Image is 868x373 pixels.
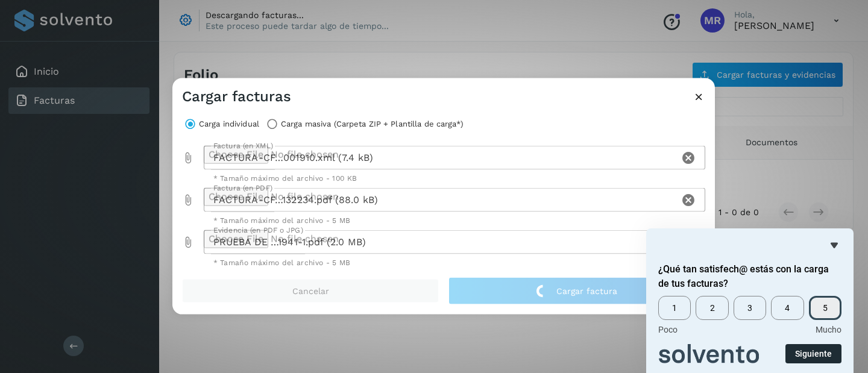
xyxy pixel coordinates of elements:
[204,187,679,212] div: FACTURA-CF…132234.pdf (88.0 kB)
[771,296,804,320] span: 4
[281,115,464,132] label: Carga masiva (Carpeta ZIP + Plantilla de carga*)
[816,325,841,334] span: Mucho
[213,259,696,266] div: * Tamaño máximo del archivo - 5 MB
[182,278,439,302] button: Cancelar
[204,145,679,169] div: FACTURA-CF…001910.xml (7.4 kB)
[213,216,696,224] div: * Tamaño máximo del archivo - 5 MB
[658,296,841,334] div: ¿Qué tan satisfech@ estás con la carga de tus facturas? Select an option from 1 to 5, with 1 bein...
[182,236,194,248] i: Evidencia (en PDF o JPG) prepended action
[658,325,678,334] span: Poco
[681,192,696,207] i: Clear Factura (en PDF)
[658,262,841,291] h2: ¿Qué tan satisfech@ estás con la carga de tus facturas? Select an option from 1 to 5, with 1 bein...
[696,296,728,320] span: 2
[204,230,679,254] div: PRUEBA DE …1941-1.pdf (2.0 MB)
[292,286,329,295] span: Cancelar
[448,277,705,305] button: Cargar factura
[827,238,841,252] button: Ocultar encuesta
[556,286,617,295] span: Cargar factura
[658,238,841,363] div: ¿Qué tan satisfech@ estás con la carga de tus facturas? Select an option from 1 to 5, with 1 bein...
[182,151,194,163] i: Factura (en XML) prepended action
[809,296,841,320] span: 5
[734,296,766,320] span: 3
[213,174,696,181] div: * Tamaño máximo del archivo - 100 KB
[182,87,291,105] h3: Cargar facturas
[785,344,841,363] button: Siguiente pregunta
[182,193,194,205] i: Factura (en PDF) prepended action
[199,115,259,132] label: Carga individual
[681,150,696,165] i: Clear Factura (en XML)
[658,296,691,320] span: 1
